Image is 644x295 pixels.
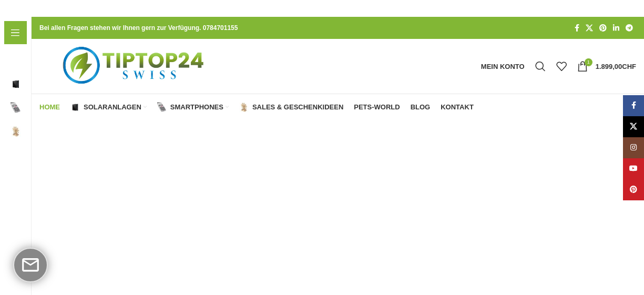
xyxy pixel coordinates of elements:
a: LinkedIn Social Link [610,21,622,35]
a: Home [39,97,60,118]
span: Kontakt [441,103,474,111]
span: CHF [622,63,636,70]
div: Meine Wunschliste [551,56,572,77]
a: Logo der Website [39,62,230,70]
a: YouTube Social Link [623,158,644,179]
bdi: 1.899,00 [596,63,636,70]
a: Pinterest Social Link [596,21,610,35]
a: X Social Link [623,116,644,137]
a: Pinterest Social Link [623,179,644,200]
a: Suche [530,56,551,77]
img: Smartphones [157,103,167,112]
a: Kontakt [441,97,474,118]
img: Solaranlagen [70,103,80,112]
a: Mein Konto [476,56,530,77]
a: Instagram Social Link [623,137,644,158]
a: Smartphones [157,97,229,118]
span: 1 [585,58,592,66]
span: Blog [411,103,431,111]
a: Blog [411,97,431,118]
a: X Social Link [582,21,596,35]
a: Pets-World [354,97,400,118]
span: Sales & Geschenkideen [252,103,343,111]
img: Tiptop24 Nachhaltige & Faire Produkte [39,39,230,94]
a: Facebook Social Link [623,95,644,116]
a: Telegram Social Link [622,21,636,35]
img: Sales & Geschenkideen [239,103,249,112]
a: 1 1.899,00CHF [572,56,641,77]
span: Home [39,103,60,111]
strong: Bei allen Fragen stehen wir Ihnen gern zur Verfügung. 0784701155 [39,24,238,32]
span: Solaranlagen [84,103,141,111]
a: Facebook Social Link [571,21,582,35]
span: Mein Konto [481,63,525,70]
div: Hauptnavigation [34,97,479,118]
a: Sales & Geschenkideen [239,97,343,118]
a: Solaranlagen [70,97,147,118]
span: Pets-World [354,103,400,111]
span: Smartphones [170,103,223,111]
